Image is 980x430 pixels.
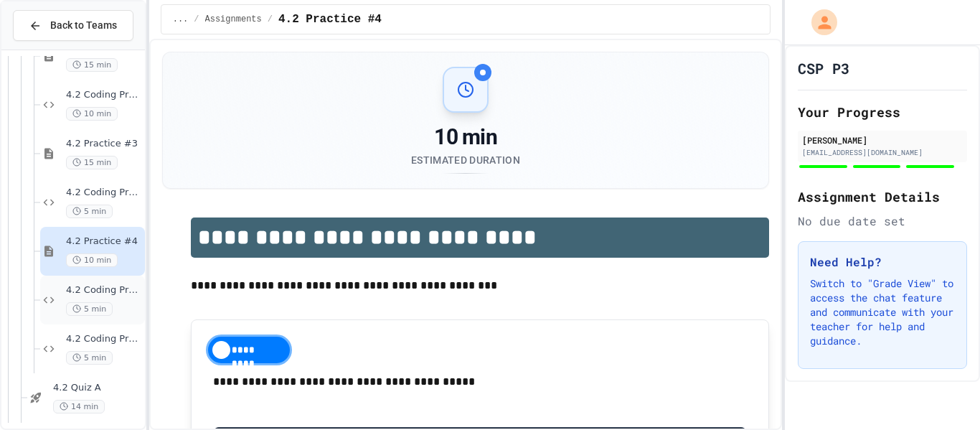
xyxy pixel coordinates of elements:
span: 5 min [66,205,113,218]
div: [PERSON_NAME] [802,134,963,146]
span: 4.2 Practice #4 [278,11,382,28]
button: Back to Teams [13,10,133,41]
div: No due date set [798,212,967,230]
div: Estimated Duration [411,153,520,167]
h2: Assignment Details [798,187,967,207]
span: 15 min [66,58,118,72]
span: 5 min [66,302,113,316]
h2: Your Progress [798,102,967,122]
span: 4.2 Coding Practice #4 [66,284,142,296]
div: [EMAIL_ADDRESS][DOMAIN_NAME] [802,147,963,158]
span: Assignments [205,14,262,25]
p: Switch to "Grade View" to access the chat feature and communicate with your teacher for help and ... [810,276,955,348]
span: 4.2 Practice #3 [66,138,142,150]
span: 10 min [66,253,118,267]
span: / [268,14,273,25]
span: 4.2 Coding Practice #5 [66,333,142,345]
span: Back to Teams [50,18,117,33]
span: 4.2 Quiz A [53,382,142,394]
span: 4.2 Coding Practice #2 [66,89,142,101]
span: 4.2 Practice #4 [66,235,142,248]
h3: Need Help? [810,253,955,271]
span: 5 min [66,351,113,365]
span: 4.2 Coding Practice #3 [66,187,142,199]
h1: CSP P3 [798,58,849,78]
span: 15 min [66,156,118,169]
span: 14 min [53,400,105,413]
span: / [194,14,199,25]
div: 10 min [411,124,520,150]
div: My Account [796,6,841,39]
span: 10 min [66,107,118,121]
span: ... [173,14,189,25]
